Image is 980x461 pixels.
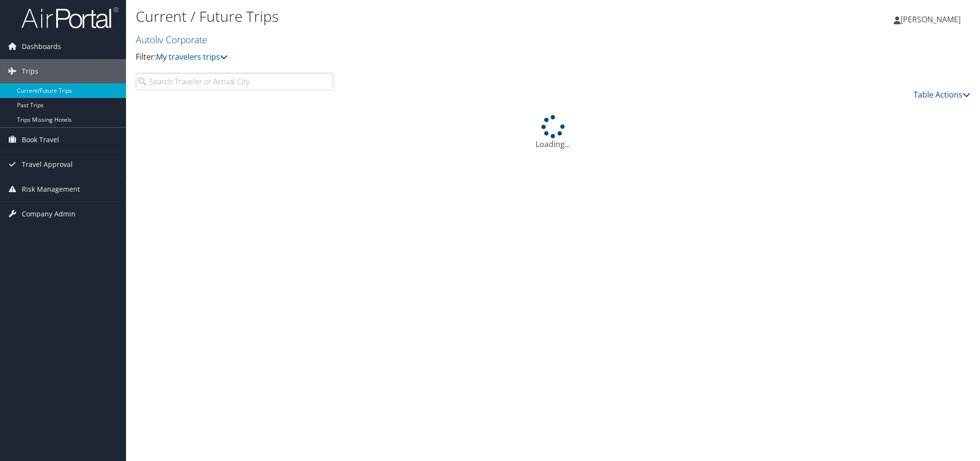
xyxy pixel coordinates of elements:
[22,128,59,152] span: Book Travel
[136,33,210,46] a: Autoliv Corporate
[136,73,333,90] input: Search Traveler or Arrival City
[914,89,970,100] a: Table Actions
[22,177,80,201] span: Risk Management
[136,115,970,150] div: Loading...
[22,152,73,177] span: Travel Approval
[22,34,61,59] span: Dashboards
[21,6,118,29] img: airportal-logo.png
[136,6,692,27] h1: Current / Future Trips
[136,51,692,64] p: Filter:
[22,202,76,226] span: Company Admin
[156,51,228,62] a: My travelers trips
[901,14,961,25] span: [PERSON_NAME]
[894,5,970,34] a: [PERSON_NAME]
[22,59,38,83] span: Trips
